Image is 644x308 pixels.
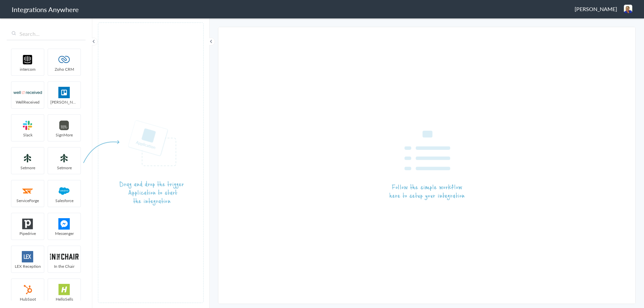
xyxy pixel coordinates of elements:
span: Messenger [48,231,80,236]
img: lex-app-logo.svg [13,251,42,262]
span: HelloSells [48,296,80,302]
img: slack-logo.svg [13,120,42,131]
span: Slack [11,132,44,138]
img: hubspot-logo.svg [13,284,42,295]
img: serviceforge-icon.png [13,185,42,197]
span: [PERSON_NAME] [575,5,617,13]
span: Setmore [48,165,80,171]
span: Zoho CRM [48,66,80,72]
img: instruction-workflow.png [389,131,465,200]
img: signmore-logo.png [50,120,78,131]
span: Salesforce [48,198,80,203]
img: zoho-logo.svg [50,54,78,65]
img: 75429.jpg [624,5,632,13]
img: trello.png [50,87,78,98]
span: [PERSON_NAME] [48,99,80,105]
img: instruction-trigger.png [83,120,184,205]
span: Setmore [11,165,44,171]
img: inch-logo.svg [50,251,78,262]
img: hs-app-logo.svg [50,284,78,295]
span: WellReceived [11,99,44,105]
img: FBM.png [50,218,78,230]
img: wr-logo.svg [13,87,42,98]
span: Pipedrive [11,231,44,236]
img: salesforce-logo.svg [50,185,78,197]
span: LEX Reception [11,263,44,269]
span: HubSpot [11,296,44,302]
img: intercom-logo.svg [13,54,42,65]
img: pipedrive.png [13,218,42,230]
input: Search... [7,27,86,40]
img: setmoreNew.jpg [13,152,42,164]
span: ServiceForge [11,198,44,203]
span: In the Chair [48,263,80,269]
h1: Integrations Anywhere [12,5,79,14]
span: intercom [11,66,44,72]
img: setmoreNew.jpg [50,152,78,164]
span: SignMore [48,132,80,138]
